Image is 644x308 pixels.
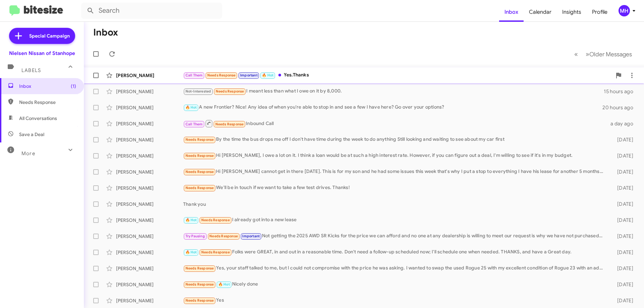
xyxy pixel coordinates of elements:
span: Needs Response [185,282,214,287]
span: Not-Interested [185,89,211,94]
span: 🔥 Hot [185,250,197,254]
div: [PERSON_NAME] [116,88,183,95]
button: Previous [570,47,582,61]
span: Needs Response [185,298,214,303]
div: [PERSON_NAME] [116,201,183,207]
a: Calendar [524,2,557,22]
span: Needs Response [19,99,76,106]
div: a day ago [606,120,639,127]
span: Needs Response [185,266,214,270]
span: (1) [71,83,76,89]
div: [PERSON_NAME] [116,217,183,224]
div: [DATE] [606,265,639,272]
div: Inbound Call [183,119,606,128]
div: [PERSON_NAME] [116,249,183,256]
span: Needs Response [201,250,230,254]
div: [PERSON_NAME] [116,185,183,191]
div: [PERSON_NAME] [116,297,183,304]
span: 🔥 Hot [185,105,197,110]
div: I meant less than what I owe on it by 8,000. [183,87,604,95]
div: Nielsen Nissan of Stanhope [9,50,75,57]
nav: Page navigation example [571,47,636,61]
div: Hi [PERSON_NAME] cannot get in there [DATE]. This is for my son and he had some issues this week ... [183,168,606,176]
span: 🔥 Hot [185,218,197,222]
div: [DATE] [606,217,639,224]
div: [PERSON_NAME] [116,265,183,272]
div: Hi [PERSON_NAME], I owe a lot on it. I think a loan would be at such a high interest rate. Howeve... [183,152,606,160]
div: [PERSON_NAME] [116,104,183,111]
button: MH [613,5,637,16]
div: [DATE] [606,281,639,288]
span: Needs Response [185,153,214,158]
div: [DATE] [606,249,639,256]
div: Nicely done [183,281,606,288]
div: MH [619,5,630,16]
span: 🔥 Hot [262,73,273,77]
span: Needs Response [185,170,214,174]
div: [DATE] [606,297,639,304]
h1: Inbox [93,27,118,38]
span: More [21,150,35,157]
span: « [574,50,578,58]
span: Inbox [19,83,76,89]
span: Save a Deal [19,131,44,138]
div: I already got into a new lease [183,216,606,224]
span: Needs Response [215,122,244,126]
div: [PERSON_NAME] [116,72,183,79]
div: [PERSON_NAME] [116,281,183,288]
div: [DATE] [606,233,639,240]
span: Needs Response [207,73,236,77]
span: Call Them [185,73,203,77]
div: [PERSON_NAME] [116,152,183,159]
span: Needs Response [209,234,238,238]
div: Yes [183,297,606,304]
div: [DATE] [606,185,639,191]
span: Special Campaign [29,33,70,39]
div: A new Frontier? Nice! Any idea of when you're able to stop in and see a few I have here? Go over ... [183,104,602,111]
input: Search [81,3,222,19]
div: Thank you [183,201,606,207]
a: Special Campaign [9,28,75,44]
div: [DATE] [606,201,639,207]
span: Needs Response [185,137,214,142]
span: Needs Response [216,89,244,94]
div: [PERSON_NAME] [116,136,183,143]
span: Needs Response [185,186,214,190]
div: Yes.Thanks [183,71,612,79]
span: Important [242,234,260,238]
a: Inbox [499,2,524,22]
a: Profile [587,2,613,22]
a: Insights [557,2,587,22]
div: By the time the bus drops me off I don't have time during the week to do anything Still looking a... [183,136,606,143]
div: Yes, your staff talked to me, but I could not compromise with the price he was asking. I wanted t... [183,264,606,272]
div: 15 hours ago [604,88,639,95]
span: Try Pausing [185,234,205,238]
div: 20 hours ago [602,104,639,111]
span: » [586,50,589,58]
div: Folks were GREAT, in and out in a reasonable time. Don't need a follow-up scheduled now; I'll sch... [183,248,606,256]
div: [PERSON_NAME] [116,169,183,175]
span: Important [240,73,258,77]
span: All Conversations [19,115,57,122]
button: Next [582,47,636,61]
span: Needs Response [201,218,230,222]
span: Labels [21,67,41,73]
span: Call Them [185,122,203,126]
div: [DATE] [606,169,639,175]
div: [PERSON_NAME] [116,120,183,127]
div: [DATE] [606,136,639,143]
span: Older Messages [589,51,632,58]
div: We'll be in touch if we want to take a few test drives. Thanks! [183,184,606,192]
div: [DATE] [606,152,639,159]
span: 🔥 Hot [218,282,230,287]
div: [PERSON_NAME] [116,233,183,240]
div: Not getting the 2025 AWD SR Kicks for the price we can afford and no one at any dealership is wil... [183,232,606,240]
